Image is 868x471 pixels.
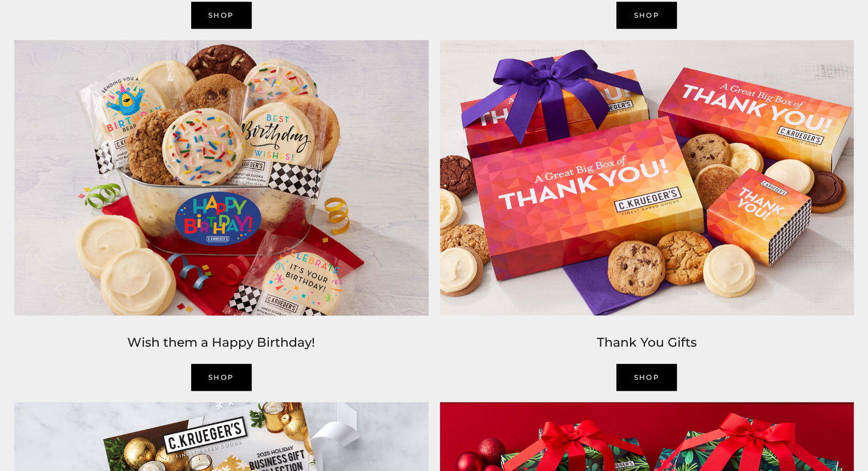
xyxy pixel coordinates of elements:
[616,2,677,29] a: SHOP
[440,332,854,353] h2: Thank You Gifts
[191,364,252,391] a: SHOP
[9,34,434,322] img: C.Krueger’s image
[434,34,860,322] img: C.Krueger’s image
[191,2,252,29] a: SHOP
[616,364,677,391] a: Shop
[14,332,429,353] h2: Wish them a Happy Birthday!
